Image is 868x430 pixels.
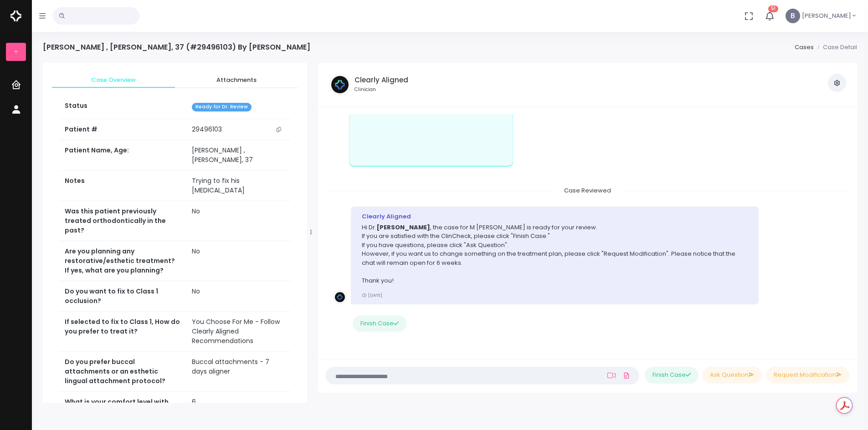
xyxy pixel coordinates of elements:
[362,223,748,285] p: Hi Dr. , the case for M [PERSON_NAME] is ready for your review. If you are satisfied with the Cli...
[353,315,406,332] button: Finish Case
[814,43,857,52] li: Case Detail
[766,367,850,384] button: Request Modification
[362,212,748,221] div: Clearly Aligned
[59,311,186,351] th: If selected to fix to Class 1, How do you prefer to treat it?
[362,292,382,298] small: [DATE]
[553,183,622,197] span: Case Reviewed
[802,11,851,20] span: [PERSON_NAME]
[59,391,186,422] th: What is your comfort level with elastics?
[606,372,617,379] a: Add Loom Video
[59,201,186,241] th: Was this patient previously treated orthodontically in the past?
[621,367,632,384] a: Add Files
[786,9,800,23] span: B
[186,351,291,391] td: Buccal attachments - 7 days aligner
[59,351,186,391] th: Do you prefer buccal attachments or an esthetic lingual attachment protocol?
[354,76,408,84] h5: Clearly Aligned
[59,241,186,281] th: Are you planning any restorative/esthetic treatment? If yes, what are you planning?
[59,96,186,119] th: Status
[59,119,186,140] th: Patient #
[186,170,291,201] td: Trying to fix his [MEDICAL_DATA]
[376,223,430,232] b: [PERSON_NAME]
[182,76,291,85] span: Attachments
[192,103,252,111] span: Ready for Dr. Review
[43,63,307,403] div: scrollable content
[59,170,186,201] th: Notes
[186,281,291,311] td: No
[186,241,291,281] td: No
[186,201,291,241] td: No
[186,391,291,422] td: 6
[354,86,408,93] small: Clinician
[59,281,186,311] th: Do you want to fix to Class 1 occlusion?
[645,367,699,384] button: Finish Case
[186,140,291,171] td: [PERSON_NAME] , [PERSON_NAME], 37
[795,43,814,51] a: Cases
[10,6,21,25] img: Logo Horizontal
[186,119,291,140] td: 29496103
[186,311,291,351] td: You Choose For Me - Follow Clearly Aligned Recommendations
[43,43,310,51] h4: [PERSON_NAME] , [PERSON_NAME], 37 (#29496103) By [PERSON_NAME]
[702,367,762,384] button: Ask Question
[59,140,186,171] th: Patient Name, Age:
[59,76,168,85] span: Case Overview
[768,5,778,12] span: 51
